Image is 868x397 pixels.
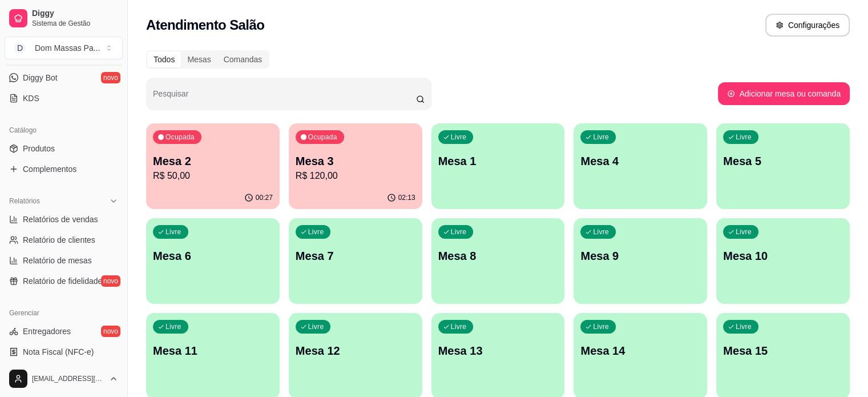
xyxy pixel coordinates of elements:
[296,153,415,169] p: Mesa 3
[23,255,92,266] span: Relatório de mesas
[181,51,217,67] div: Mesas
[165,227,181,236] p: Livre
[217,51,269,67] div: Comandas
[736,227,752,236] p: Livre
[32,19,118,28] span: Sistema de Gestão
[23,234,95,246] span: Relatório de clientes
[398,193,415,202] p: 02:13
[716,123,850,209] button: LivreMesa 5
[23,346,94,358] span: Nota Fiscal (NFC-e)
[5,272,123,290] a: Relatório de fidelidadenovo
[5,69,123,87] a: Diggy Botnovo
[153,169,273,183] p: R$ 50,00
[296,248,415,264] p: Mesa 7
[451,227,467,236] p: Livre
[23,72,58,83] span: Diggy Bot
[438,343,558,359] p: Mesa 13
[9,197,40,206] span: Relatórios
[5,121,123,139] div: Catálogo
[32,374,104,383] span: [EMAIL_ADDRESS][DOMAIN_NAME]
[296,343,415,359] p: Mesa 12
[723,153,843,169] p: Mesa 5
[165,133,195,142] p: Ocupada
[438,248,558,264] p: Mesa 8
[736,322,752,331] p: Livre
[289,123,422,209] button: OcupadaMesa 3R$ 120,0002:13
[146,218,280,304] button: LivreMesa 6
[574,123,707,209] button: LivreMesa 4
[5,231,123,249] a: Relatório de clientes
[256,193,273,202] p: 00:27
[5,304,123,322] div: Gerenciar
[14,42,26,54] span: D
[153,343,273,359] p: Mesa 11
[5,5,123,32] a: DiggySistema de Gestão
[451,133,467,142] p: Livre
[5,160,123,178] a: Complementos
[574,218,707,304] button: LivreMesa 9
[146,123,280,209] button: OcupadaMesa 2R$ 50,0000:27
[431,218,565,304] button: LivreMesa 8
[23,93,39,104] span: KDS
[23,214,98,225] span: Relatórios de vendas
[35,42,100,54] div: Dom Massas Pa ...
[451,322,467,331] p: Livre
[580,153,700,169] p: Mesa 4
[765,14,850,37] button: Configurações
[5,251,123,270] a: Relatório de mesas
[593,133,609,142] p: Livre
[308,227,324,236] p: Livre
[5,343,123,361] a: Nota Fiscal (NFC-e)
[438,153,558,169] p: Mesa 1
[5,89,123,107] a: KDS
[23,163,76,175] span: Complementos
[593,227,609,236] p: Livre
[723,343,843,359] p: Mesa 15
[580,343,700,359] p: Mesa 14
[718,82,850,105] button: Adicionar mesa ou comanda
[5,37,123,59] button: Select a team
[716,218,850,304] button: LivreMesa 10
[23,275,102,287] span: Relatório de fidelidade
[23,143,55,154] span: Produtos
[736,133,752,142] p: Livre
[153,93,416,104] input: Pesquisar
[146,16,264,34] h2: Atendimento Salão
[5,365,123,392] button: [EMAIL_ADDRESS][DOMAIN_NAME]
[5,210,123,228] a: Relatórios de vendas
[580,248,700,264] p: Mesa 9
[165,322,181,331] p: Livre
[153,153,273,169] p: Mesa 2
[5,139,123,158] a: Produtos
[289,218,422,304] button: LivreMesa 7
[723,248,843,264] p: Mesa 10
[308,322,324,331] p: Livre
[23,326,71,337] span: Entregadores
[153,248,273,264] p: Mesa 6
[308,133,337,142] p: Ocupada
[147,51,181,67] div: Todos
[296,169,415,183] p: R$ 120,00
[431,123,565,209] button: LivreMesa 1
[593,322,609,331] p: Livre
[5,322,123,340] a: Entregadoresnovo
[32,9,118,19] span: Diggy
